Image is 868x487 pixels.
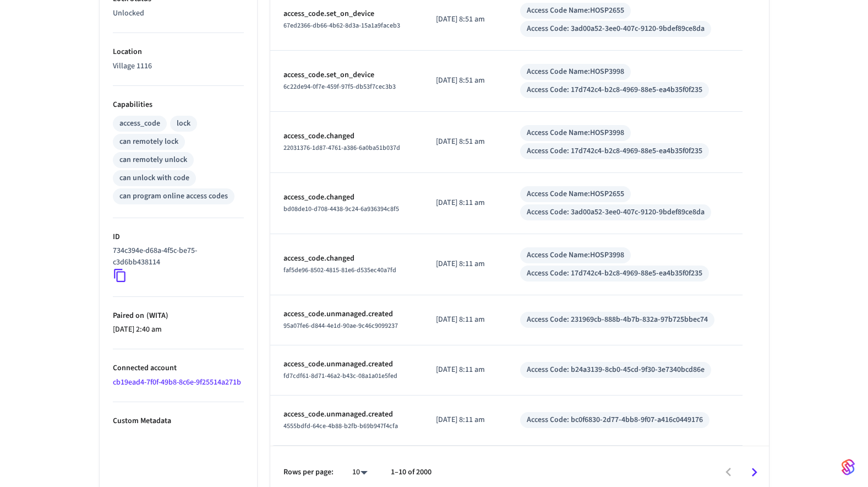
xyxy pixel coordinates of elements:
p: [DATE] 8:51 am [436,136,494,148]
p: Unlocked [113,8,244,19]
span: 22031376-1d87-4761-a386-6a0ba51b037d [283,143,400,153]
p: 1–10 of 2000 [391,467,432,478]
img: SeamLogoGradient.69752ec5.svg [842,458,855,476]
p: access_code.set_on_device [283,69,410,81]
div: Access Code: bc0f6830-2d77-4bb8-9f07-a416c0449176 [527,414,703,426]
div: Access Code: 17d742c4-b2c8-4969-88e5-ea4b35f0f235 [527,84,702,96]
p: Custom Metadata [113,415,244,427]
div: can remotely lock [119,136,178,148]
span: 4555bdfd-64ce-4b88-b2fb-b69b947f4cfa [283,421,398,431]
p: access_code.unmanaged.created [283,359,410,370]
div: Access Code: 3ad00a52-3ee0-407c-9120-9bdef89ce8da [527,207,705,218]
p: [DATE] 8:11 am [436,314,494,326]
a: cb19ead4-7f0f-49b8-8c6e-9f25514a271b [113,377,241,388]
p: [DATE] 8:11 am [436,258,494,270]
p: Paired on [113,310,244,322]
div: can remotely unlock [119,154,187,166]
div: Access Code: 17d742c4-b2c8-4969-88e5-ea4b35f0f235 [527,268,702,279]
p: [DATE] 8:11 am [436,197,494,209]
p: access_code.changed [283,131,410,142]
span: 67ed2366-db66-4b62-8d3a-15a1a9faceb3 [283,21,400,30]
p: access_code.changed [283,253,410,264]
div: Access Code Name: HOSP2655 [527,5,624,17]
div: lock [177,118,190,129]
div: Access Code: b24a3139-8cb0-45cd-9f30-3e7340bcd86e [527,364,705,376]
span: 6c22de94-0f7e-459f-97f5-db53f7cec3b3 [283,82,396,91]
p: ID [113,231,244,243]
span: 95a07fe6-d844-4e1d-90ae-9c46c9099237 [283,321,398,331]
div: Access Code: 3ad00a52-3ee0-407c-9120-9bdef89ce8da [527,23,705,35]
p: access_code.unmanaged.created [283,409,410,420]
span: bd08de10-d708-4438-9c24-6a936394c8f5 [283,204,399,214]
p: access_code.changed [283,192,410,203]
div: Access Code: 17d742c4-b2c8-4969-88e5-ea4b35f0f235 [527,145,702,157]
p: [DATE] 8:51 am [436,75,494,86]
p: Connected account [113,362,244,374]
span: faf5de96-8502-4815-81e6-d535ec40a7fd [283,266,396,275]
div: access_code [119,118,160,129]
div: Access Code Name: HOSP3998 [527,127,624,139]
div: can unlock with code [119,172,189,184]
p: Capabilities [113,99,244,111]
p: [DATE] 8:11 am [436,414,494,426]
div: Access Code Name: HOSP3998 [527,250,624,261]
p: [DATE] 2:40 am [113,324,244,336]
div: Access Code Name: HOSP2655 [527,188,624,200]
p: 734c394e-d68a-4f5c-be75-c3d6bb438114 [113,245,239,268]
p: [DATE] 8:51 am [436,14,494,25]
p: Location [113,46,244,58]
button: Go to next page [741,459,767,485]
span: ( WITA ) [144,310,168,321]
p: access_code.unmanaged.created [283,309,410,320]
span: fd7cdf61-8d71-46a2-b43c-08a1a01e5fed [283,371,397,381]
p: Rows per page: [283,467,334,478]
div: Access Code: 231969cb-888b-4b7b-832a-97b725bbec74 [527,314,708,326]
div: can program online access codes [119,191,228,202]
div: 10 [347,464,373,480]
div: Access Code Name: HOSP3998 [527,66,624,78]
p: Village 1116 [113,61,244,72]
p: access_code.set_on_device [283,8,410,20]
p: [DATE] 8:11 am [436,364,494,376]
